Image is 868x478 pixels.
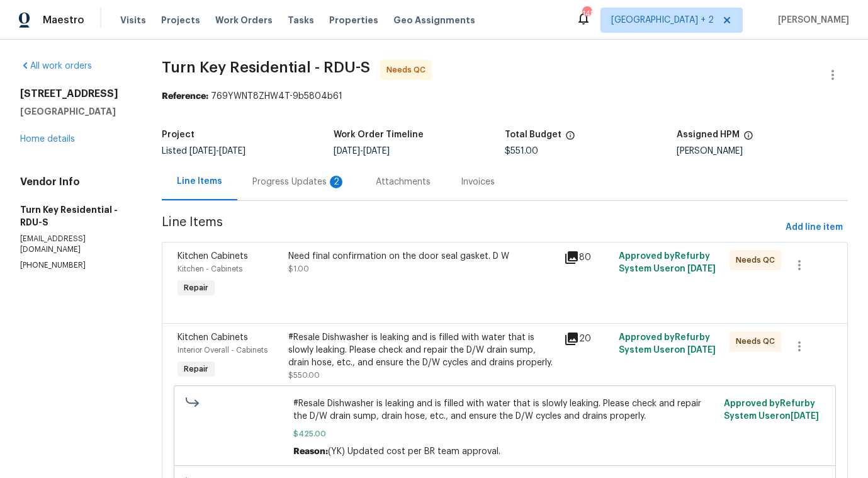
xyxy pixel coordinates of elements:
div: Invoices [461,176,495,188]
div: Line Items [177,175,222,188]
div: #Resale Dishwasher is leaking and is filled with water that is slowly leaking. Please check and r... [288,331,556,369]
div: 769YWNT8ZHW4T-9b5804b61 [162,90,848,103]
span: Add line item [786,220,843,236]
a: Home details [20,135,75,144]
span: [DATE] [334,147,360,156]
span: [DATE] [363,147,390,156]
span: Repair [179,363,213,375]
span: Visits [120,14,146,26]
span: - [334,147,390,156]
div: 145 [582,8,591,20]
h5: Work Order Timeline [334,130,424,139]
h5: Total Budget [505,130,561,139]
span: Maestro [43,14,84,26]
span: The hpm assigned to this work order. [743,130,753,147]
div: 80 [564,250,612,265]
span: [DATE] [791,412,819,421]
span: [DATE] [219,147,245,156]
span: Projects [161,14,200,26]
div: Attachments [376,176,431,188]
span: Interior Overall - Cabinets [178,346,268,354]
div: Need final confirmation on the door seal gasket. D W [288,250,556,263]
div: [PERSON_NAME] [677,147,848,156]
b: Reference: [162,92,208,101]
span: $551.00 [505,147,538,156]
span: [GEOGRAPHIC_DATA] + 2 [611,14,714,26]
p: [EMAIL_ADDRESS][DOMAIN_NAME] [20,234,132,255]
h2: [STREET_ADDRESS] [20,88,132,100]
span: Work Orders [215,14,273,26]
span: Approved by Refurby System User on [619,252,716,273]
span: (YK) Updated cost per BR team approval. [328,447,500,456]
h5: Project [162,130,194,139]
h5: Turn Key Residential - RDU-S [20,203,132,229]
span: $1.00 [288,265,309,273]
span: - [189,147,245,156]
span: Kitchen Cabinets [178,252,248,261]
span: Geo Assignments [393,14,475,26]
span: Needs QC [386,64,431,76]
span: Listed [162,147,245,156]
div: 20 [564,331,612,346]
span: $550.00 [288,372,320,379]
span: Tasks [288,16,314,25]
span: [DATE] [687,265,716,273]
span: Turn Key Residential - RDU-S [162,60,370,75]
span: Approved by Refurby System User on [619,333,716,355]
span: Properties [329,14,378,26]
span: #Resale Dishwasher is leaking and is filled with water that is slowly leaking. Please check and r... [293,397,716,423]
span: [DATE] [687,346,716,355]
div: Progress Updates [252,176,346,188]
span: Line Items [162,216,781,239]
div: 2 [330,176,342,188]
span: [PERSON_NAME] [773,14,849,26]
button: Add line item [781,216,848,239]
p: [PHONE_NUMBER] [20,260,132,271]
h5: [GEOGRAPHIC_DATA] [20,105,132,118]
span: Needs QC [736,335,780,348]
h4: Vendor Info [20,176,132,188]
span: Approved by Refurby System User on [724,399,819,421]
span: The total cost of line items that have been proposed by Opendoor. This sum includes line items th... [565,130,575,147]
span: [DATE] [189,147,216,156]
span: Kitchen - Cabinets [178,265,242,273]
a: All work orders [20,62,92,71]
span: Reason: [293,447,328,456]
h5: Assigned HPM [677,130,740,139]
span: Kitchen Cabinets [178,333,248,342]
span: $425.00 [293,428,716,440]
span: Repair [179,282,213,294]
span: Needs QC [736,254,780,266]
